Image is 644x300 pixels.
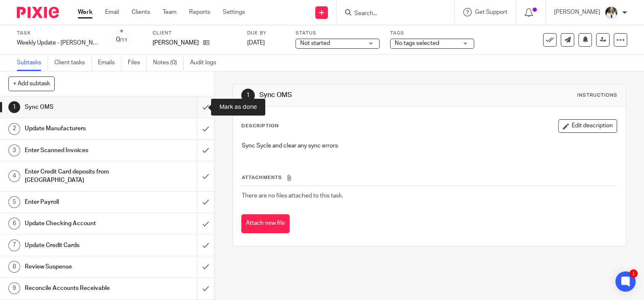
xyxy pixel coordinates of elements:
a: Work [78,8,92,16]
div: Instructions [577,92,617,99]
p: [PERSON_NAME] [153,39,199,47]
a: Clients [132,8,150,16]
span: Get Support [475,9,507,15]
div: Weekly Update - [PERSON_NAME] [17,39,101,47]
div: 1 [629,269,638,278]
a: Client tasks [54,55,92,71]
span: No tags selected [395,40,439,46]
p: [PERSON_NAME] [554,8,600,16]
button: Edit description [558,119,617,133]
h1: Enter Credit Card deposits from [GEOGRAPHIC_DATA] [25,166,134,187]
div: Weekly Update - Harrell [17,39,101,47]
a: Files [128,55,147,71]
div: 1 [241,89,255,102]
div: 7 [8,239,20,251]
label: Tags [390,30,474,37]
h1: Enter Payroll [25,196,134,208]
span: There are no files attached to this task. [242,193,343,199]
a: Reports [189,8,210,16]
span: [DATE] [247,40,265,46]
a: Email [105,8,119,16]
a: Team [163,8,177,16]
input: Search [354,10,429,18]
p: Description [241,123,279,129]
span: Not started [300,40,330,46]
h1: Review Suspense [25,261,134,273]
div: 5 [8,196,20,208]
h1: Enter Scanned Invoices [25,144,134,157]
h1: Sync OMS [259,91,447,100]
div: 6 [8,218,20,229]
small: /11 [120,38,127,42]
p: Sync Sycle and clear any sync errors [242,142,617,150]
h1: Sync OMS [25,101,134,113]
div: 4 [8,170,20,182]
h1: Update Manufacturers [25,122,134,135]
h1: Update Credit Cards [25,239,134,252]
button: Attach new file [241,214,290,233]
img: Robynn%20Maedl%20-%202025.JPG [604,6,618,19]
a: Notes (0) [153,55,184,71]
a: Subtasks [17,55,48,71]
label: Due by [247,30,285,37]
label: Client [153,30,237,37]
h1: Reconcile Accounts Receivable [25,282,134,295]
div: 9 [8,282,20,294]
img: Pixie [17,7,59,18]
span: Attachments [242,175,282,180]
div: 0 [116,35,127,45]
div: 2 [8,123,20,135]
label: Status [296,30,380,37]
a: Settings [223,8,245,16]
a: Audit logs [190,55,222,71]
label: Task [17,30,101,37]
div: 8 [8,261,20,273]
div: 1 [8,101,20,113]
button: + Add subtask [8,76,55,91]
a: Emails [98,55,121,71]
div: 3 [8,145,20,156]
h1: Update Checking Account [25,217,134,230]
